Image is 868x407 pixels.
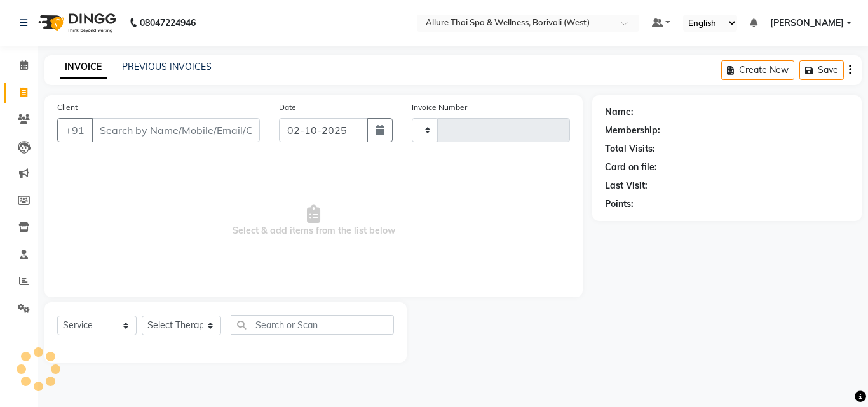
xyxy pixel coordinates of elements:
div: Card on file: [605,161,657,174]
button: +91 [57,118,93,142]
div: Total Visits: [605,142,655,156]
label: Date [279,102,296,113]
img: logo [32,5,119,41]
a: PREVIOUS INVOICES [122,61,212,72]
span: Select & add items from the list below [57,157,570,284]
div: Membership: [605,124,660,137]
div: Last Visit: [605,179,648,192]
b: 08047224946 [140,5,196,41]
div: Name: [605,105,634,119]
div: Points: [605,197,634,211]
input: Search by Name/Mobile/Email/Code [92,118,260,142]
input: Search or Scan [231,315,394,335]
button: Save [799,60,844,80]
a: INVOICE [60,56,107,79]
button: Create New [721,60,794,80]
span: [PERSON_NAME] [770,17,844,30]
label: Invoice Number [412,102,467,113]
label: Client [57,102,78,113]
